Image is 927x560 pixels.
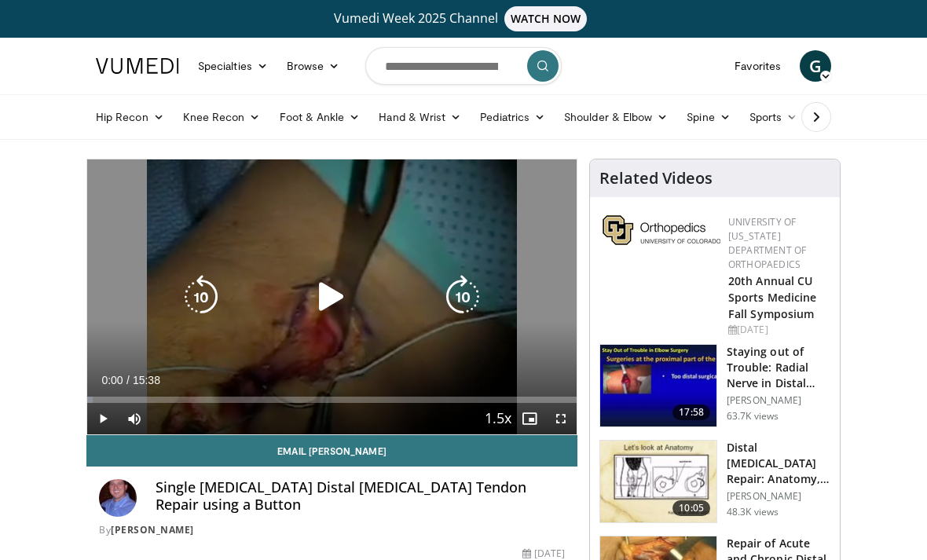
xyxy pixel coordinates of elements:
[87,159,577,434] video-js: Video Player
[174,101,270,133] a: Knee Recon
[603,215,720,245] img: 355603a8-37da-49b6-856f-e00d7e9307d3.png.150x105_q85_autocrop_double_scale_upscale_version-0.2.png
[800,50,831,82] a: G
[119,403,150,434] button: Mute
[728,323,827,337] div: [DATE]
[111,523,194,536] a: [PERSON_NAME]
[99,523,565,537] div: By
[599,440,830,523] a: 10:05 Distal [MEDICAL_DATA] Repair: Anatomy, Approaches & Complications [PERSON_NAME] 48.3K views
[600,345,716,426] img: Q2xRg7exoPLTwO8X4xMDoxOjB1O8AjAz_1.150x105_q85_crop-smart_upscale.jpg
[96,58,179,74] img: VuMedi Logo
[504,6,588,31] span: WATCH NOW
[728,215,806,271] a: University of [US_STATE] Department of Orthopaedics
[727,440,830,487] h3: Distal [MEDICAL_DATA] Repair: Anatomy, Approaches & Complications
[545,403,577,434] button: Fullscreen
[600,441,716,522] img: 90401_0000_3.png.150x105_q85_crop-smart_upscale.jpg
[482,403,514,434] button: Playback Rate
[277,50,350,82] a: Browse
[727,506,779,518] p: 48.3K views
[727,344,830,391] h3: Staying out of Trouble: Radial Nerve in Distal Humerus Fracture, Dis…
[725,50,790,82] a: Favorites
[740,101,808,133] a: Sports
[672,404,710,420] span: 17:58
[677,101,739,133] a: Spine
[727,410,779,423] p: 63.7K views
[365,47,562,85] input: Search topics, interventions
[555,101,677,133] a: Shoulder & Elbow
[599,169,713,188] h4: Related Videos
[514,403,545,434] button: Enable picture-in-picture mode
[99,479,137,517] img: Avatar
[728,273,817,321] a: 20th Annual CU Sports Medicine Fall Symposium
[156,479,565,513] h4: Single [MEDICAL_DATA] Distal [MEDICAL_DATA] Tendon Repair using a Button
[87,397,577,403] div: Progress Bar
[101,374,123,386] span: 0:00
[189,50,277,82] a: Specialties
[86,101,174,133] a: Hip Recon
[672,500,710,516] span: 10:05
[270,101,370,133] a: Foot & Ankle
[599,344,830,427] a: 17:58 Staying out of Trouble: Radial Nerve in Distal Humerus Fracture, Dis… [PERSON_NAME] 63.7K v...
[471,101,555,133] a: Pediatrics
[369,101,471,133] a: Hand & Wrist
[86,435,577,467] a: Email [PERSON_NAME]
[727,490,830,503] p: [PERSON_NAME]
[87,403,119,434] button: Play
[86,6,841,31] a: Vumedi Week 2025 ChannelWATCH NOW
[126,374,130,386] span: /
[727,394,830,407] p: [PERSON_NAME]
[133,374,160,386] span: 15:38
